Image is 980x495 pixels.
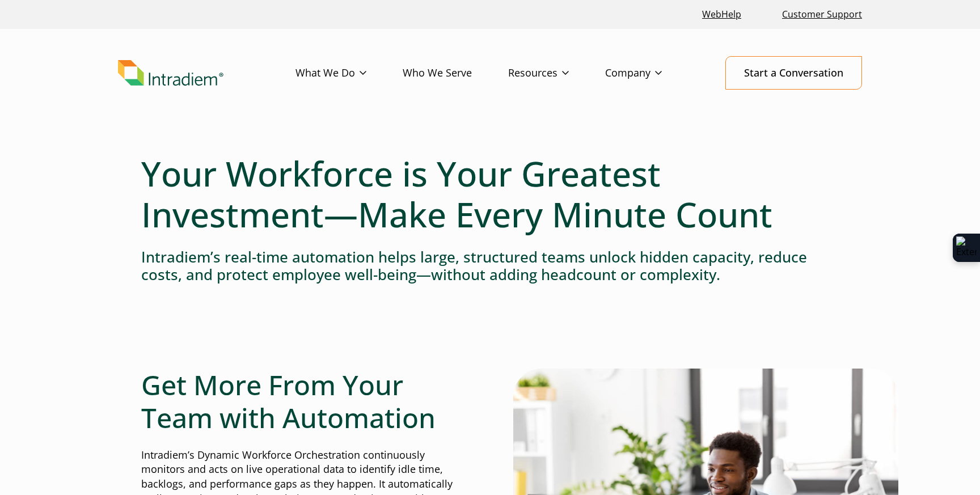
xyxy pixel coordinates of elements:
a: Start a Conversation [725,56,862,90]
a: Who We Serve [403,57,508,90]
h1: Your Workforce is Your Greatest Investment—Make Every Minute Count [141,153,839,235]
img: Extension Icon [956,236,977,259]
h4: Intradiem’s real-time automation helps large, structured teams unlock hidden capacity, reduce cos... [141,248,839,284]
a: Link to homepage of Intradiem [118,60,295,86]
a: Customer Support [778,2,867,27]
a: Company [605,57,698,90]
a: What We Do [295,57,403,90]
a: Resources [508,57,605,90]
h2: Get More From Your Team with Automation [141,369,467,434]
a: Link opens in a new window [698,2,746,27]
img: Intradiem [118,60,223,86]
